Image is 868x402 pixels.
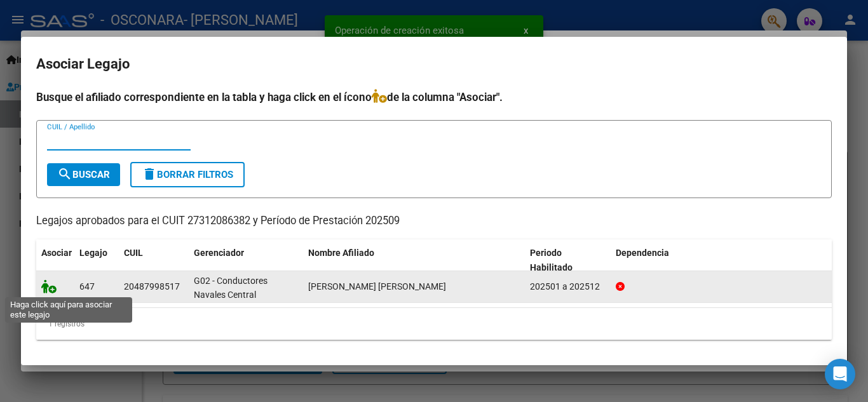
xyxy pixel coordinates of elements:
[130,162,245,187] button: Borrar Filtros
[41,248,72,258] span: Asociar
[36,52,832,76] h2: Asociar Legajo
[616,248,669,258] span: Dependencia
[36,213,832,229] p: Legajos aprobados para el CUIT 27312086382 y Período de Prestación 202509
[36,239,74,281] datatable-header-cell: Asociar
[303,239,525,281] datatable-header-cell: Nombre Afiliado
[142,166,157,182] mat-icon: delete
[308,281,446,291] span: SEQUEIRA PEDRO AGUSTIN
[57,166,72,182] mat-icon: search
[119,239,189,281] datatable-header-cell: CUIL
[525,239,611,281] datatable-header-cell: Periodo Habilitado
[530,279,606,294] div: 202501 a 202512
[79,248,107,258] span: Legajo
[611,239,832,281] datatable-header-cell: Dependencia
[194,248,244,258] span: Gerenciador
[825,359,855,389] div: Open Intercom Messenger
[36,308,832,340] div: 1 registros
[142,169,233,180] span: Borrar Filtros
[74,239,119,281] datatable-header-cell: Legajo
[124,279,180,294] div: 20487998517
[57,169,110,180] span: Buscar
[36,89,832,105] h4: Busque el afiliado correspondiente en la tabla y haga click en el ícono de la columna "Asociar".
[124,248,143,258] span: CUIL
[79,281,95,291] span: 647
[308,248,374,258] span: Nombre Afiliado
[189,239,303,281] datatable-header-cell: Gerenciador
[47,163,120,186] button: Buscar
[194,276,268,300] span: G02 - Conductores Navales Central
[530,248,573,272] span: Periodo Habilitado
